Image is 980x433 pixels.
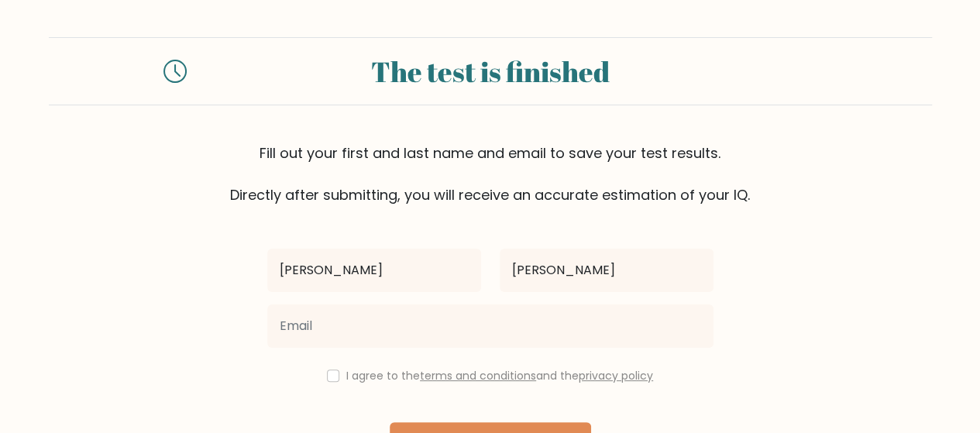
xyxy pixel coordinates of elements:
div: Fill out your first and last name and email to save your test results. Directly after submitting,... [49,143,932,205]
input: First name [267,249,481,292]
label: I agree to the and the [346,368,653,383]
a: privacy policy [579,368,653,383]
a: terms and conditions [420,368,536,383]
input: Email [267,304,714,348]
input: Last name [500,249,714,292]
div: The test is finished [205,50,775,92]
